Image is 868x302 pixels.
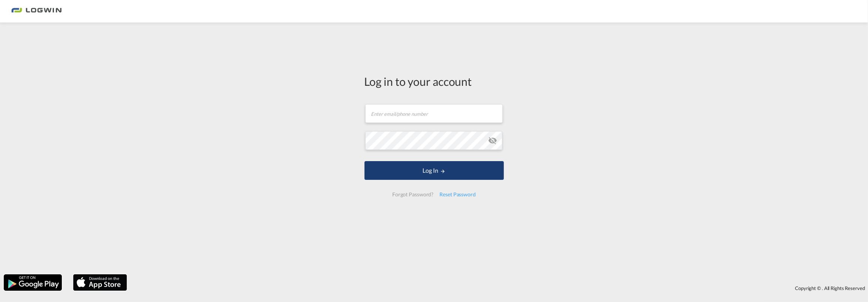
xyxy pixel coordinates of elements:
[3,274,63,292] img: google.png
[436,188,479,201] div: Reset Password
[365,104,503,123] input: Enter email/phone number
[11,3,62,20] img: bc73a0e0d8c111efacd525e4c8ad7d32.png
[131,282,868,295] div: Copyright © . All Rights Reserved
[389,188,436,201] div: Forgot Password?
[72,274,128,292] img: apple.png
[365,73,504,89] div: Log in to your account
[488,136,497,145] md-icon: icon-eye-off
[365,161,504,180] button: LOGIN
